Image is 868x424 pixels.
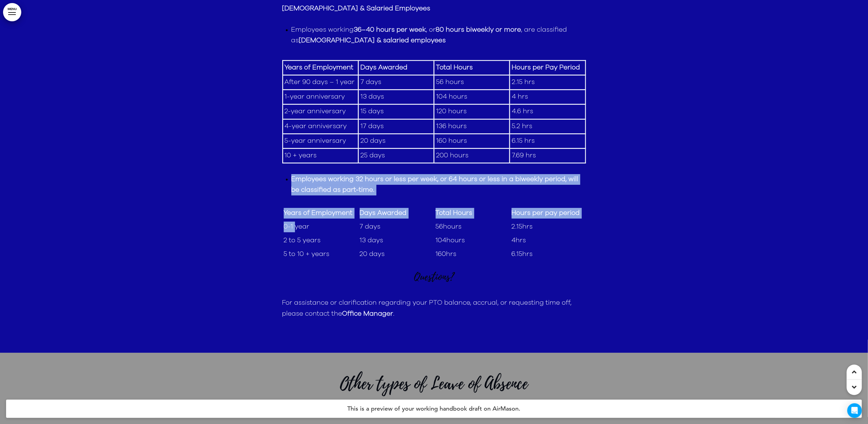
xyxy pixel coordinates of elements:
[342,310,393,317] strong: Office Manager
[299,37,446,44] strong: [DEMOGRAPHIC_DATA] & salaried employees
[510,148,585,163] td: 7.69 hrs
[510,234,586,247] td: 4hrs
[510,247,586,261] td: 6.15hrs
[358,104,434,119] td: 15 days
[436,26,521,33] strong: 80 hours biweekly or more
[434,220,510,234] td: 56hours
[283,75,358,89] td: After 90 days – 1 year
[434,148,510,163] td: 200 hours
[291,25,586,46] li: Employees working , or , are classified as
[434,247,510,261] td: 160hrs
[510,75,585,89] td: 2.15 hrs
[512,64,580,71] strong: Hours per Pay Period
[282,298,586,319] p: For assistance or clarification regarding your PTO balance, accrual, or requesting time off, plea...
[358,90,434,104] td: 13 days
[358,247,434,261] td: 20 days
[358,134,434,148] td: 20 days
[510,134,585,148] td: 6.15 hrs
[512,210,580,216] strong: Hours per pay period
[285,64,354,71] strong: Years of Employment
[510,119,585,134] td: 5.2 hrs
[434,234,510,247] td: 104hours
[6,400,862,418] h4: This is a preview of your working handbook draft on AirMason.
[436,64,473,71] strong: Total Hours
[282,5,431,12] strong: [DEMOGRAPHIC_DATA] & Salaried Employees
[434,104,510,119] td: 120 hours
[358,75,434,89] td: 7 days
[434,134,510,148] td: 160 hours
[510,220,586,234] td: 2.15hrs
[360,64,407,71] strong: Days Awarded
[283,119,358,134] td: 4-year anniversary
[434,119,510,134] td: 136 hours
[3,3,21,21] a: MENU
[282,234,358,247] td: 2 to 5 years
[284,210,353,216] strong: Years of Employment
[282,220,358,234] td: 0-1 year
[358,119,434,134] td: 17 days
[282,261,586,282] h4: Questions?
[358,234,434,247] td: 13 days
[291,176,578,193] strong: Employees working 32 hours or less per week, or 64 hours or less in a biweekly period, will be cl...
[358,220,434,234] td: 7 days
[510,104,585,119] td: 4.6 hrs
[283,104,358,119] td: 2-year anniversary
[434,75,510,89] td: 56 hours
[847,403,862,418] div: Open Intercom Messenger
[434,90,510,104] td: 104 hours
[282,376,586,392] h1: Other types of Leave of Absence
[283,134,358,148] td: 5-year anniversary
[436,210,472,216] strong: Total Hours
[358,148,434,163] td: 25 days
[360,210,407,216] strong: Days Awarded
[283,90,358,104] td: 1-year anniversary
[282,247,358,261] td: 5 to 10 + years
[354,26,426,33] strong: 36–40 hours per week
[510,90,585,104] td: 4 hrs
[283,148,358,163] td: 10 + years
